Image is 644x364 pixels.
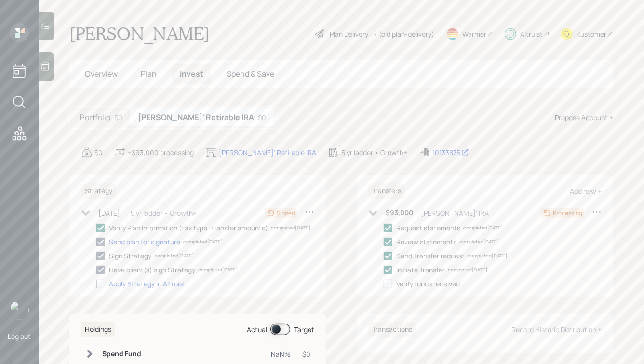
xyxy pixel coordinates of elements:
div: Warmer [462,29,486,39]
div: $0 [114,112,122,122]
div: • (old plan-delivery) [373,29,434,39]
h6: Strategy [81,183,116,199]
h6: $93,000 [386,209,413,217]
h5: [PERSON_NAME]' Retirable IRA [138,113,254,122]
div: completed [DATE] [463,224,503,231]
h6: Holdings [81,322,115,337]
div: $0 [258,112,266,122]
h6: Spend Fund [102,350,148,358]
h5: Portfolio [80,113,110,122]
div: Verify Plan Information (tax type, Transfer amounts) [109,223,268,233]
span: Plan [141,68,157,79]
h1: [PERSON_NAME] [69,23,210,44]
div: [DATE] [98,208,120,218]
div: [PERSON_NAME]' IRA [421,208,489,218]
div: Add new + [570,187,602,196]
div: $0 [94,148,103,158]
span: Invest [180,68,203,79]
div: completed [DATE] [198,266,238,273]
div: Sign Strategy [109,251,151,261]
div: Processing [553,209,582,217]
div: Actual [247,324,267,335]
h6: Transfers [368,183,405,199]
div: Request statements [396,223,460,233]
div: completed [DATE] [183,238,223,245]
h6: Transactions [368,322,416,337]
div: Target [294,324,314,335]
div: Log out [8,332,31,341]
div: +$93,000 processing [128,148,194,158]
div: Review statements [396,237,456,247]
div: Propose Account + [555,112,613,122]
div: Have client(s) sign Strategy [109,265,195,275]
div: Send Transfer request [396,251,465,261]
div: 5 yr ladder • Growth+ [341,148,407,158]
div: Verify funds received [396,279,460,289]
img: hunter_neumayer.jpg [10,301,29,320]
div: 10133875 [432,148,469,158]
div: Record Historic Distribution + [511,325,602,334]
div: 5 yr ladder • Growth+ [131,208,197,218]
div: completed [DATE] [459,238,499,245]
div: Signed [277,209,295,217]
span: Overview [85,68,118,79]
div: NaN% [271,349,291,359]
div: Send plan for signature [109,237,180,247]
div: $0 [302,349,310,359]
div: Kustomer [577,29,606,39]
div: [PERSON_NAME]' Retirable IRA [219,148,316,158]
div: Apply Strategy In Altruist [109,279,186,289]
div: completed [DATE] [468,252,507,259]
div: completed [DATE] [271,224,310,231]
div: completed [DATE] [154,252,194,259]
div: Initiate Transfer [396,265,445,275]
span: Spend & Save [227,68,274,79]
div: completed [DATE] [448,266,487,273]
div: Altruist [520,29,543,39]
div: Plan Delivery [330,29,368,39]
